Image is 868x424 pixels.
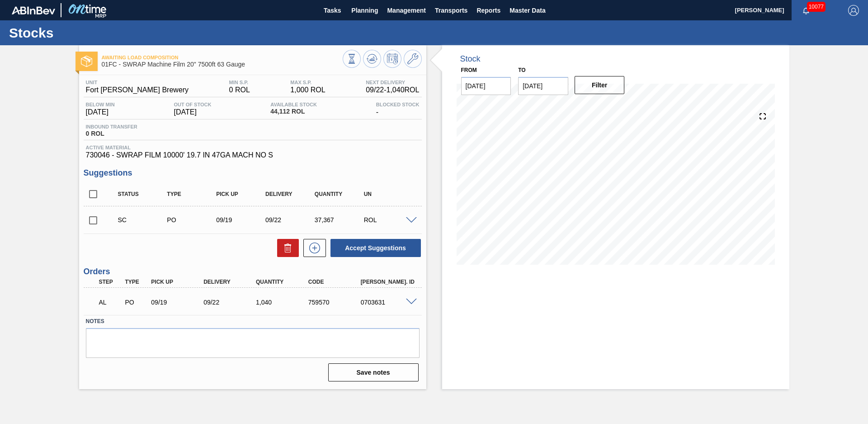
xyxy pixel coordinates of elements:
[518,67,525,73] label: to
[290,80,325,85] span: MAX S.P.
[807,2,826,12] span: 10077
[461,67,477,73] label: From
[165,191,219,197] div: Type
[461,77,511,95] input: mm/dd/yyyy
[263,191,318,197] div: Delivery
[84,168,422,178] h3: Suggestions
[86,102,115,107] span: Below Min
[99,299,122,306] p: AL
[123,279,150,285] div: Type
[374,102,422,116] div: -
[97,292,124,312] div: Awaiting Load Composition
[363,50,381,68] button: Update Chart
[86,80,189,85] span: Unit
[366,80,419,85] span: Next Delivery
[326,238,422,258] div: Accept Suggestions
[84,267,422,276] h3: Orders
[229,80,250,85] span: MIN S.P.
[102,55,343,60] span: Awaiting Load Composition
[351,5,378,16] span: Planning
[9,28,170,38] h1: Stocks
[116,191,170,197] div: Status
[366,86,419,94] span: 09/22 - 1,040 ROL
[270,108,317,115] span: 44,112 ROL
[86,130,137,137] span: 0 ROL
[86,151,420,159] span: 730046 - SWRAP FILM 10000' 19.7 IN 47GA MACH NO S
[86,315,420,328] label: Notes
[848,5,859,16] img: Logout
[460,54,481,64] div: Stock
[362,191,416,197] div: UN
[306,279,365,285] div: Code
[86,145,420,150] span: Active Material
[343,50,361,68] button: Stocks Overview
[362,216,416,224] div: ROL
[263,216,318,224] div: 09/22/2025
[174,102,212,107] span: Out Of Stock
[149,299,208,306] div: 09/19/2025
[509,5,545,16] span: Master Data
[86,108,115,116] span: [DATE]
[312,191,367,197] div: Quantity
[518,77,568,95] input: mm/dd/yyyy
[123,299,150,306] div: Purchase order
[290,86,325,94] span: 1,000 ROL
[165,216,219,224] div: Purchase order
[306,299,365,306] div: 759570
[214,216,269,224] div: 09/19/2025
[102,61,343,68] span: 01FC - SWRAP Machine Film 20" 7500ft 63 Gauge
[376,102,420,107] span: Blocked Stock
[273,239,299,257] div: Delete Suggestions
[116,216,170,224] div: Suggestion Created
[328,363,419,381] button: Save notes
[86,124,137,129] span: Inbound Transfer
[81,56,92,67] img: Ícone
[270,102,317,107] span: Available Stock
[383,50,401,68] button: Schedule Inventory
[97,279,124,285] div: Step
[322,5,342,16] span: Tasks
[214,191,269,197] div: Pick up
[86,86,189,94] span: Fort [PERSON_NAME] Brewery
[254,279,312,285] div: Quantity
[312,216,367,224] div: 37,367
[149,279,208,285] div: Pick up
[359,299,417,306] div: 0703631
[330,239,421,257] button: Accept Suggestions
[201,299,260,306] div: 09/22/2025
[404,50,422,68] button: Go to Master Data / General
[229,86,250,94] span: 0 ROL
[254,299,312,306] div: 1,040
[174,108,212,116] span: [DATE]
[387,5,426,16] span: Management
[12,6,55,14] img: TNhmsLtSVTkK8tSr43FrP2fwEKptu5GPRR3wAAAABJRU5ErkJggg==
[435,5,467,16] span: Transports
[299,239,326,257] div: New suggestion
[575,76,625,94] button: Filter
[201,279,260,285] div: Delivery
[359,279,417,285] div: [PERSON_NAME]. ID
[792,4,821,17] button: Notifications
[476,5,500,16] span: Reports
